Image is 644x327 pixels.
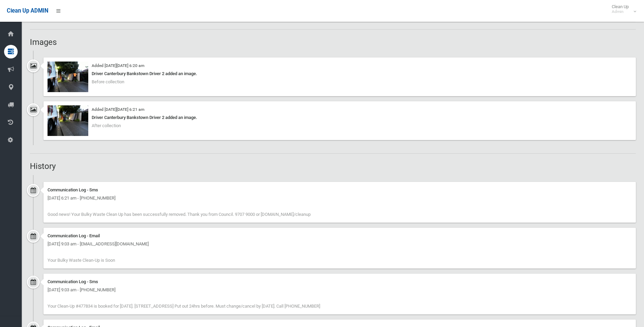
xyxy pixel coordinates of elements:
[612,9,629,14] small: Admin
[48,186,632,194] div: Communication Log - Sms
[48,114,632,122] div: Driver Canterbury Bankstown Driver 2 added an image.
[92,79,124,84] span: Before collection
[48,258,115,263] span: Your Bulky Waste Clean-Up is Soon
[92,107,144,112] small: Added [DATE][DATE] 6:21 am
[30,162,636,171] h2: History
[48,304,320,309] span: Your Clean-Up #477834 is booked for [DATE]. [STREET_ADDRESS] Put out 24hrs before. Must change/ca...
[608,4,636,14] span: Clean Up
[48,105,88,136] img: 2025-08-2006.20.532983560925449842185.jpg
[48,278,632,286] div: Communication Log - Sms
[30,38,636,47] h2: Images
[48,62,88,92] img: 2025-08-2006.20.384895814190265709897.jpg
[92,63,144,68] small: Added [DATE][DATE] 6:20 am
[48,70,632,78] div: Driver Canterbury Bankstown Driver 2 added an image.
[48,194,632,202] div: [DATE] 6:21 am - [PHONE_NUMBER]
[92,123,121,128] span: After collection
[48,232,632,240] div: Communication Log - Email
[48,240,632,248] div: [DATE] 9:03 am - [EMAIL_ADDRESS][DOMAIN_NAME]
[48,286,632,294] div: [DATE] 9:03 am - [PHONE_NUMBER]
[48,212,311,217] span: Good news! Your Bulky Waste Clean Up has been successfully removed. Thank you from Council. 9707 ...
[7,7,48,14] span: Clean Up ADMIN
